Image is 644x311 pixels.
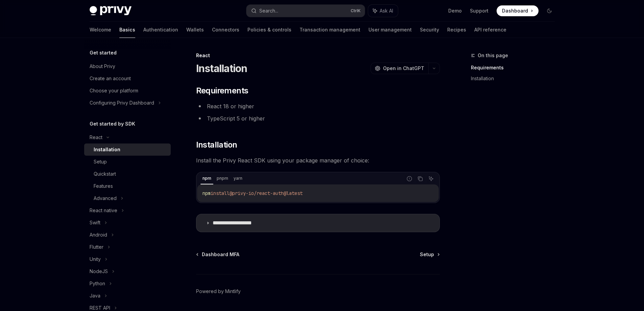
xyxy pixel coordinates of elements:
div: React [90,133,102,141]
div: Search... [259,7,278,15]
div: Configuring Privy Dashboard [90,99,154,107]
div: Flutter [90,243,103,251]
span: Install the Privy React SDK using your package manager of choice: [196,156,440,165]
div: Installation [94,146,120,154]
span: Dashboard [502,7,528,14]
a: About Privy [84,60,171,72]
a: Authentication [143,22,178,38]
a: Security [420,22,439,38]
a: API reference [474,22,506,38]
a: Welcome [90,22,111,38]
a: Setup [84,156,171,168]
span: Setup [420,251,434,258]
span: Ctrl K [351,8,361,14]
a: Connectors [212,22,239,38]
button: Search...CtrlK [246,5,365,17]
div: Quickstart [94,170,116,178]
a: Features [84,180,171,192]
a: Recipes [447,22,466,38]
div: Java [90,292,100,300]
button: Open in ChatGPT [371,63,428,74]
button: Toggle dark mode [544,5,555,16]
a: Demo [448,7,462,14]
div: Setup [94,158,107,166]
a: Choose your platform [84,85,171,97]
h1: Installation [196,62,247,74]
a: Installation [471,73,560,84]
a: Dashboard [497,5,539,16]
span: @privy-io/react-auth@latest [230,190,303,196]
div: Choose your platform [90,87,138,95]
span: Dashboard MFA [202,251,239,258]
div: Features [94,182,113,190]
span: npm [202,190,211,196]
li: React 18 or higher [196,102,440,111]
a: Installation [84,143,171,156]
div: React native [90,206,117,215]
a: Setup [420,251,439,258]
div: npm [200,174,213,182]
div: About Privy [90,62,115,70]
div: Android [90,231,107,239]
span: Requirements [196,85,248,96]
a: Quickstart [84,168,171,180]
a: Transaction management [300,22,360,38]
a: Basics [119,22,135,38]
h5: Get started [90,49,117,57]
button: Ask AI [368,5,398,17]
span: Ask AI [380,7,393,14]
a: Powered by Mintlify [196,288,241,295]
span: Open in ChatGPT [383,65,424,72]
button: Report incorrect code [405,174,414,183]
a: Wallets [186,22,204,38]
a: Support [470,7,488,14]
span: install [211,190,230,196]
div: pnpm [215,174,230,182]
div: NodeJS [90,267,108,275]
span: On this page [478,51,508,60]
div: Create an account [90,74,131,83]
div: Python [90,280,105,288]
li: TypeScript 5 or higher [196,114,440,123]
div: Unity [90,255,101,263]
div: yarn [232,174,244,182]
div: React [196,52,440,59]
button: Copy the contents from the code block [416,174,425,183]
h5: Get started by SDK [90,120,135,128]
a: User management [368,22,412,38]
img: dark logo [90,6,132,16]
a: Create an account [84,72,171,85]
div: Advanced [94,194,117,202]
span: Installation [196,139,237,150]
button: Ask AI [427,174,435,183]
a: Dashboard MFA [197,251,239,258]
a: Requirements [471,62,560,73]
div: Swift [90,219,100,227]
a: Policies & controls [247,22,291,38]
